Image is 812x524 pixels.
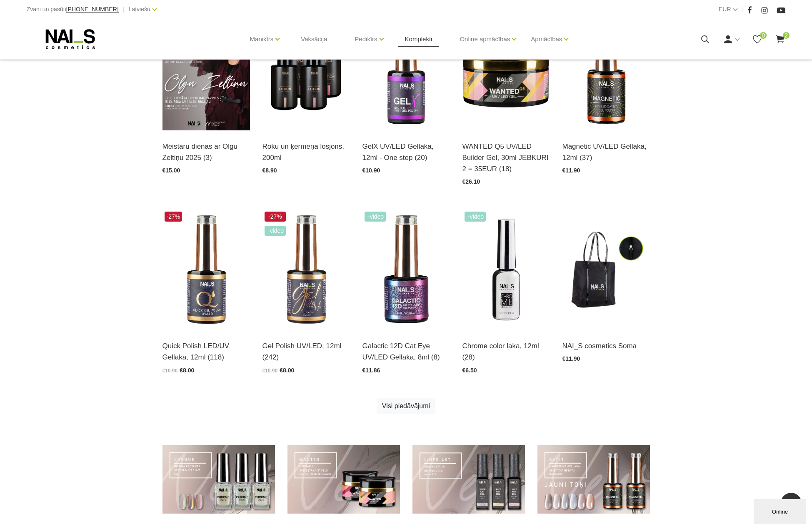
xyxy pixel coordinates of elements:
a: NAI_S cosmetics Soma [562,340,650,352]
a: [PHONE_NUMBER] [66,6,119,12]
span: 0 [760,32,767,39]
span: -27% [265,212,286,222]
a: 0 [752,34,762,45]
span: €11.86 [362,367,380,374]
span: -27% [165,212,182,222]
span: +Video [465,212,486,222]
a: Pedikīrs [355,22,377,56]
a: 2 [775,34,785,45]
a: WANTED Q5 UV/LED Builder Gel, 30ml JEBKURI 2 = 35EUR (18) [462,141,550,175]
a: Galactic 12D Cat Eye UV/LED Gellaka, 8ml (8) [362,340,450,363]
img: Ilgnoturīga gellaka, kas sastāv no metāla mikrodaļiņām, kuras īpaša magnēta ietekmē var pārvērst ... [562,10,650,130]
span: €10.90 [362,167,380,174]
img: Paredzēta hromēta jeb spoguļspīduma efekta veidošanai uz pilnas naga plātnes vai atsevišķiem diza... [462,210,550,330]
span: +Video [265,226,286,236]
a: Magnetic UV/LED Gellaka, 12ml (37) [562,141,650,163]
a: EUR [719,4,731,14]
a: Meistaru dienas ar Olgu Zeltiņu 2025 (3) [162,141,250,163]
span: [PHONE_NUMBER] [66,6,119,12]
img: Trīs vienā - bāze, tonis, tops (trausliem nagiem vēlams papildus lietot bāzi). Ilgnoturīga un int... [362,10,450,130]
a: Online apmācības [460,22,510,56]
img: Gels WANTED NAILS cosmetics tehniķu komanda ir radījusi gelu, kas ilgi jau ir katra meistara mekl... [462,10,550,130]
span: €8.90 [262,167,277,174]
img: ✨ Meistaru dienas ar Olgu Zeltiņu 2025 ✨RUDENS / Seminārs manikīra meistariemLiepāja – 7. okt., v... [162,10,250,130]
img: Ātri, ērti un vienkārši!Intensīvi pigmentēta gellaka, kas perfekti klājas arī vienā slānī, tādā v... [162,210,250,330]
span: €8.00 [280,367,294,374]
span: €11.90 [562,355,580,362]
a: Roku un ķermeņa losjons, 200ml [262,141,350,163]
img: Daudzdimensionāla magnētiskā gellaka, kas satur smalkas, atstarojošas hroma daļiņas. Ar īpaša mag... [362,210,450,330]
a: Gel Polish UV/LED, 12ml (242) [262,340,350,363]
a: Vaksācija [294,19,334,59]
a: Visi piedāvājumi [377,398,435,414]
span: €10.90 [162,368,178,374]
span: | [742,4,743,15]
a: Komplekti [398,19,439,59]
span: €10.90 [262,368,278,374]
img: BAROJOŠS roku un ķermeņa LOSJONS BALI COCONUT barojošs roku un ķermeņa losjons paredzēts jebkura ... [262,10,350,130]
span: 2 [783,32,790,39]
span: +Video [365,212,386,222]
iframe: chat widget [754,497,808,524]
span: €26.10 [462,178,480,185]
a: Chrome color laka, 12ml (28) [462,340,550,363]
a: Quick Polish LED/UV Gellaka, 12ml (118) [162,340,250,363]
a: Manikīrs [250,22,274,56]
span: €6.50 [462,367,477,374]
span: €11.90 [562,167,580,174]
div: Zvani un pasūti [27,4,119,15]
a: Apmācības [531,22,562,56]
span: €15.00 [162,167,180,174]
img: Ilgnoturīga, intensīvi pigmentēta gellaka. Viegli klājas, lieliski žūst, nesaraujas, neatkāpjas n... [262,210,350,330]
a: Latviešu [129,4,150,14]
span: €8.00 [180,367,194,374]
span: | [123,4,125,15]
a: GelX UV/LED Gellaka, 12ml - One step (20) [362,141,450,163]
img: Ērta, eleganta, izturīga soma ar NAI_S cosmetics logo.Izmērs: 38 x 46 x 14 cm... [562,210,650,330]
